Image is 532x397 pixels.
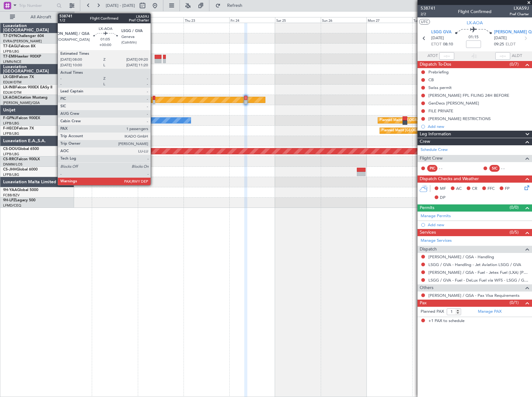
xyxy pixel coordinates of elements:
[3,172,19,177] a: LFPB/LBG
[419,19,430,25] button: UTC
[7,12,68,22] button: All Aircraft
[420,284,433,292] span: Others
[421,238,452,244] a: Manage Services
[501,166,515,171] div: - -
[439,166,453,171] div: - -
[3,90,21,95] a: EDLW/DTM
[428,93,509,98] div: [PERSON_NAME] FPL FILING 24H BEFORE
[427,53,438,59] span: ATOT
[3,34,44,38] a: T7-DYNChallenger 604
[3,162,22,167] a: DNMM/LOS
[420,61,451,68] span: Dispatch To-Dos
[506,41,516,48] span: ELDT
[3,75,17,79] span: LX-GBH
[3,116,16,120] span: F-GPNJ
[229,17,275,23] div: Fri 24
[3,55,41,58] a: T7-EMIHawker 900XP
[3,188,17,192] span: 9H-YAA
[428,270,529,275] a: [PERSON_NAME] / QSA - Fuel - Jetex Fuel (LXA) [PERSON_NAME] / QSA
[222,3,248,8] span: Refresh
[421,12,436,17] span: 2/2
[3,39,42,44] a: EVRA/[PERSON_NAME]
[428,318,464,324] span: +1 PAX to schedule
[212,1,250,11] button: Refresh
[16,15,66,19] span: All Aircraft
[427,165,437,172] div: PIC
[3,188,38,192] a: 9H-YAAGlobal 5000
[510,229,519,236] span: (0/5)
[494,41,504,48] span: 09:25
[420,229,436,236] span: Services
[3,80,21,85] a: EDLW/DTM
[439,52,454,60] input: --:--
[3,34,17,38] span: T7-DYN
[275,17,321,23] div: Sat 25
[428,293,520,298] a: [PERSON_NAME] / QSA - Pax Visa Requirements
[428,108,453,114] div: FILE PRIVATE
[428,262,521,267] a: LSGG / GVA - Handling - Jet Aviation LSGG / GVA
[412,17,458,23] div: Tue 28
[431,29,451,35] span: LSGG GVA
[510,61,519,68] span: (0/7)
[431,35,444,41] span: [DATE]
[3,157,16,161] span: CS-RRC
[138,17,184,23] div: Wed 22
[92,17,138,23] div: Tue 21
[3,86,52,89] a: LX-INBFalcon 900EX EASy II
[428,124,529,129] div: Add new
[19,1,55,10] input: Trip Number
[505,186,510,192] span: FP
[3,152,19,156] a: LFPB/LBG
[106,3,135,8] span: [DATE] - [DATE]
[3,147,39,151] a: CS-DOUGlobal 6500
[421,5,436,12] span: 538741
[421,309,444,315] label: Planned PAX
[3,96,48,100] a: LX-AOACitation Mustang
[3,116,40,120] a: F-GPNJFalcon 900EX
[510,204,519,211] span: (0/0)
[3,55,15,58] span: T7-EMI
[510,299,519,306] span: (0/1)
[510,12,529,17] span: Pref Charter
[420,204,434,212] span: Permits
[494,35,507,41] span: [DATE]
[428,100,479,106] div: GenDecs [PERSON_NAME]
[420,138,430,145] span: Crew
[124,116,138,125] div: No Crew
[440,186,446,192] span: MF
[428,85,452,90] div: Swiss permit
[428,254,494,259] a: [PERSON_NAME] / QSA - Handling
[431,41,441,48] span: ETOT
[489,165,500,172] div: SIC
[3,44,18,48] span: T7-EAGL
[3,44,35,48] a: T7-EAGLFalcon 8X
[467,20,483,26] span: LX-AOA
[3,49,19,54] a: LFPB/LBG
[3,198,16,202] span: 9H-LPZ
[428,77,434,82] div: CB
[3,157,40,161] a: CS-RRCFalcon 900LX
[428,222,529,227] div: Add new
[3,203,21,208] a: LFMD/CEQ
[428,278,529,283] a: LSGG / GVA - Fuel - DeLux Fuel via WFS - LSGG / GVA
[428,116,491,121] div: [PERSON_NAME] RESTRICTIONS
[366,17,412,23] div: Mon 27
[3,147,18,151] span: CS-DOU
[478,309,502,315] a: Manage PAX
[3,121,19,126] a: LFPB/LBG
[3,198,35,202] a: 9H-LPZLegacy 500
[421,147,448,153] a: Schedule Crew
[420,300,427,307] span: Pax
[75,12,86,18] div: [DATE]
[3,59,21,64] a: LFMN/NCE
[443,41,453,48] span: 08:10
[184,17,229,23] div: Thu 23
[420,175,479,183] span: Dispatch Checks and Weather
[3,86,15,89] span: LX-INB
[321,17,366,23] div: Sun 26
[456,186,462,192] span: AC
[3,96,17,100] span: LX-AOA
[469,34,478,40] span: 01:15
[381,126,479,135] div: Planned Maint [GEOGRAPHIC_DATA] ([GEOGRAPHIC_DATA])
[472,186,477,192] span: CR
